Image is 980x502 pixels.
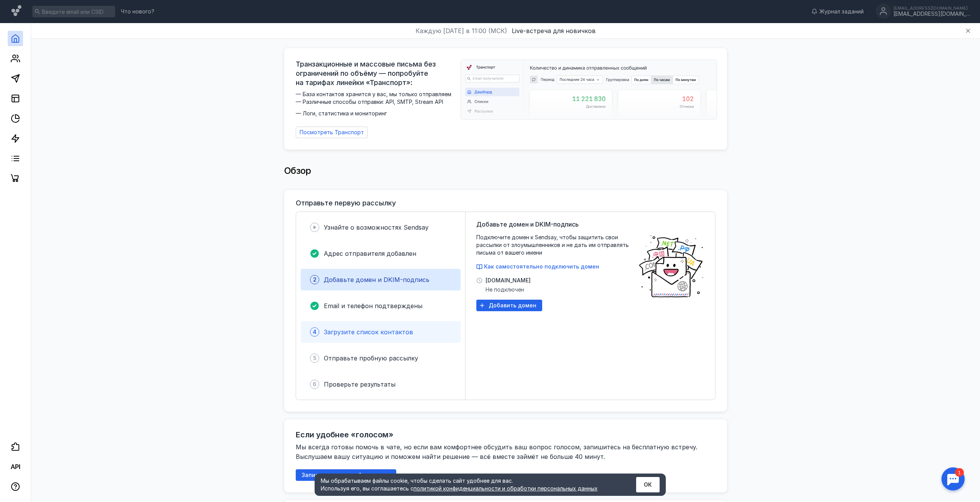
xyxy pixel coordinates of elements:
[117,9,158,14] a: Что нового?
[302,472,390,479] span: Записаться на онлайн-встречу
[324,276,429,284] span: Добавьте домен и DKIM-подпись
[121,9,154,14] span: Что нового?
[415,26,507,35] span: Каждую [DATE] в 11:00 (МСК)
[414,485,598,492] a: политикой конфиденциальности и обработки персональных данных
[489,302,536,309] span: Добавить домен
[32,6,115,17] input: Введите email или CSID
[484,263,599,270] span: Как самостоятельно подключить домен
[296,127,368,138] a: Посмотреть Транспорт
[476,300,542,311] button: Добавить домен
[296,60,456,87] span: Транзакционные и массовые письма без ограничений по объёму — попробуйте на тарифах линейки «Транс...
[324,223,429,231] span: Узнайте о возможностях Sendsay
[486,286,531,294] span: Не подключен
[321,477,617,492] div: Мы обрабатываем файлы cookie, чтобы сделать сайт удобнее для вас. Используя его, вы соглашаетесь c
[296,90,456,117] span: — База контактов хранится у вас, мы только отправляем — Различные способы отправки: API, SMTP, St...
[893,6,970,10] div: [EMAIL_ADDRESS][DOMAIN_NAME]
[324,328,413,336] span: Загрузите список контактов
[512,27,596,35] span: Live-встреча для новичков
[893,11,970,17] div: [EMAIL_ADDRESS][DOMAIN_NAME]
[300,129,364,136] span: Посмотреть Транспорт
[636,477,660,492] button: ОК
[476,233,630,257] span: Подключите домен к Sendsay, чтобы защитить свои рассылки от злоумышленников и не дать им отправля...
[313,354,317,362] span: 5
[17,5,26,13] div: 1
[324,302,422,310] span: Email и телефон подтверждены
[486,277,531,284] span: [DOMAIN_NAME]
[807,8,868,15] a: Журнал заданий
[512,26,596,35] button: Live-встреча для новичков
[313,276,317,284] span: 2
[324,354,418,362] span: Отправьте пробную рассылку
[324,250,416,257] span: Адрес отправителя добавлен
[313,328,317,336] span: 4
[296,430,394,439] h2: Если удобнее «голосом»
[819,8,864,15] span: Журнал заданий
[324,380,395,388] span: Проверьте результаты
[476,263,599,270] button: Как самостоятельно подключить домен
[296,443,699,460] span: Мы всегда готовы помочь в чате, но если вам комфортнее обсудить ваш вопрос голосом, запишитесь на...
[284,165,311,176] span: Обзор
[296,469,396,481] button: Записаться на онлайн-встречу
[638,233,704,299] img: poster
[296,199,396,207] h3: Отправьте первую рассылку
[296,472,396,478] a: Записаться на онлайн-встречу
[461,60,717,119] img: dashboard-transport-banner
[476,220,579,229] span: Добавьте домен и DKIM-подпись
[313,380,317,388] span: 6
